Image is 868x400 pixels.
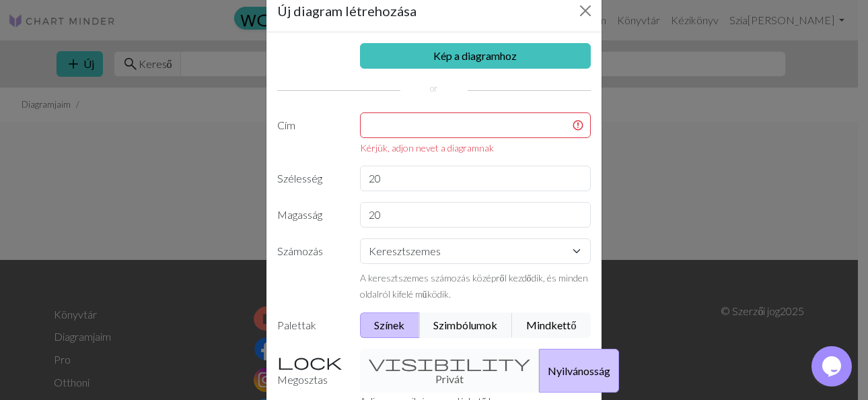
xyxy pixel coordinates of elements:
a: Kép a diagramhoz [360,43,591,69]
label: Cím [269,112,352,155]
small: A keresztszemes számozás középről kezdődik, és minden oldalról kifelé működik. [360,272,588,300]
button: Színek [360,312,420,338]
button: Szimbólumok [419,312,513,338]
iframe: chat widget [811,346,855,387]
div: Kérjük, adjon nevet a diagramnak [360,141,591,155]
label: Számozás [269,238,352,302]
label: Megosztas [269,349,352,393]
button: Mindkettő [512,312,591,338]
button: Nyilvánosság [539,349,619,393]
label: Szélesség [269,166,352,191]
h5: Új diagram létrehozása [277,1,417,21]
label: Palettak [269,312,352,338]
label: Magasság [269,202,352,228]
